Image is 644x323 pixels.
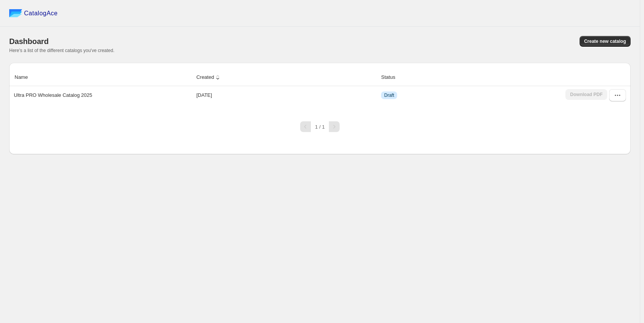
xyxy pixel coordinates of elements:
button: Created [195,70,223,85]
span: Dashboard [9,37,49,46]
p: Ultra PRO Wholesale Catalog 2025 [14,91,92,99]
span: 1 / 1 [315,124,325,130]
button: Status [380,70,404,85]
button: Name [13,70,37,85]
span: CatalogAce [24,10,58,17]
button: Create new catalog [580,36,631,47]
span: Here's a list of the different catalogs you've created. [9,48,115,53]
span: Create new catalog [584,38,626,44]
td: [DATE] [194,86,379,104]
span: Draft [384,92,394,98]
img: catalog ace [9,9,22,17]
